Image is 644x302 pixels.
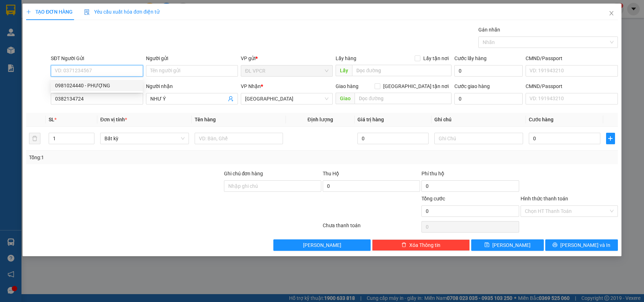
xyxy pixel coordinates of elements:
[545,239,618,251] button: printer[PERSON_NAME] và In
[84,9,90,15] img: icon
[336,93,355,104] span: Giao
[454,65,523,77] input: Cước lấy hàng
[454,93,523,104] input: Cước giao hàng
[84,9,160,15] span: Yêu cầu xuất hóa đơn điện tử
[241,83,261,89] span: VP Nhận
[55,82,138,89] div: 0981024440 - PHƯỢNG
[352,65,452,76] input: Dọc đường
[357,133,429,144] input: 0
[322,221,421,234] div: Chưa thanh toán
[526,82,618,90] div: CMND/Passport
[420,54,452,62] span: Lấy tận nơi
[336,55,356,61] span: Lấy hàng
[307,117,333,122] span: Định lượng
[146,54,238,62] div: Người gửi
[529,117,553,122] span: Cước hàng
[552,242,557,248] span: printer
[323,171,339,176] span: Thu Hộ
[521,196,568,201] label: Hình thức thanh toán
[29,154,249,161] div: Tổng: 1
[51,54,143,62] div: SĐT Người Gửi
[146,82,238,90] div: Người nhận
[241,54,333,62] div: VP gửi
[478,27,500,33] label: Gán nhãn
[51,80,143,91] div: 0981024440 - PHƯỢNG
[401,242,406,248] span: delete
[357,117,384,122] span: Giá trị hàng
[560,241,610,249] span: [PERSON_NAME] và In
[245,65,328,76] span: ĐL VPCR
[224,180,321,192] input: Ghi chú đơn hàng
[195,117,216,122] span: Tên hàng
[372,239,469,251] button: deleteXóa Thông tin
[195,133,283,144] input: VD: Bàn, Ghế
[421,170,519,180] div: Phí thu hộ
[601,4,621,24] button: Close
[409,241,440,249] span: Xóa Thông tin
[273,239,371,251] button: [PERSON_NAME]
[228,96,234,102] span: user-add
[336,65,352,76] span: Lấy
[606,133,615,144] button: plus
[492,241,531,249] span: [PERSON_NAME]
[336,83,358,89] span: Giao hàng
[104,133,185,144] span: Bất kỳ
[454,83,490,89] label: Cước giao hàng
[303,241,341,249] span: [PERSON_NAME]
[421,196,445,201] span: Tổng cước
[224,171,263,176] label: Ghi chú đơn hàng
[355,93,452,104] input: Dọc đường
[380,82,452,90] span: [GEOGRAPHIC_DATA] tận nơi
[526,54,618,62] div: CMND/Passport
[484,242,489,248] span: save
[431,113,526,127] th: Ghi chú
[100,117,127,122] span: Đơn vị tính
[49,117,54,122] span: SL
[454,55,487,61] label: Cước lấy hàng
[434,133,523,144] input: Ghi Chú
[609,10,614,16] span: close
[26,9,73,15] span: TẠO ĐƠN HÀNG
[245,93,328,104] span: ĐL Quận 5
[29,133,40,144] button: delete
[471,239,544,251] button: save[PERSON_NAME]
[606,136,615,141] span: plus
[26,9,31,14] span: plus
